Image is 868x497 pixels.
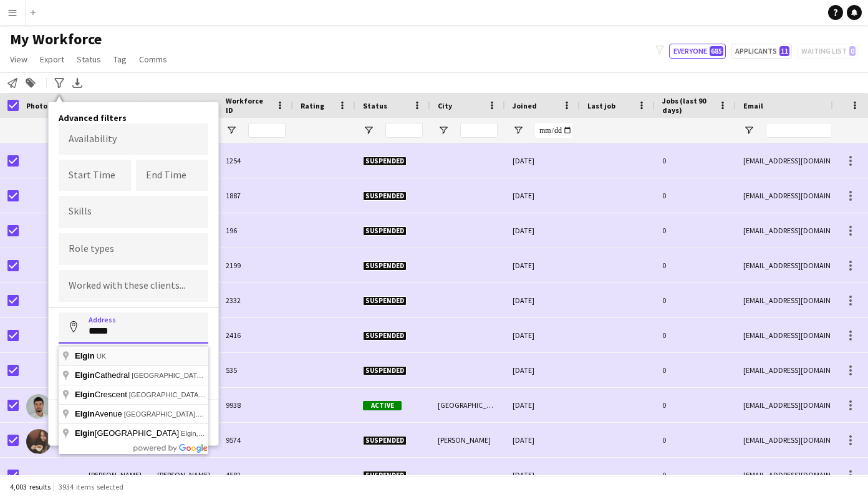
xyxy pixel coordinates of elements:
[59,112,208,123] h4: Advanced filters
[59,482,123,491] span: 3934 items selected
[655,353,736,387] div: 0
[75,390,95,399] span: Elgin
[226,125,237,136] button: Open Filter Menu
[69,281,198,292] input: Type to search clients...
[26,394,51,419] img: aadam tarabe
[513,101,537,110] span: Joined
[10,54,27,65] span: View
[218,213,293,248] div: 196
[363,436,407,445] span: Suspended
[710,46,723,56] span: 685
[248,123,286,138] input: Workforce ID Filter Input
[218,318,293,352] div: 2416
[655,143,736,178] div: 0
[69,206,198,218] input: Type to search skills...
[134,51,172,67] a: Comms
[430,388,505,422] div: [GEOGRAPHIC_DATA]
[505,458,580,492] div: [DATE]
[363,261,407,271] span: Suspended
[430,423,505,457] div: [PERSON_NAME]
[81,458,150,492] div: [PERSON_NAME]
[75,390,129,399] span: Crescent
[505,353,580,387] div: [DATE]
[226,96,271,115] span: Workforce ID
[363,191,407,201] span: Suspended
[655,248,736,282] div: 0
[743,101,763,110] span: Email
[109,51,132,67] a: Tag
[505,318,580,352] div: [DATE]
[301,101,324,110] span: Rating
[10,30,102,49] span: My Workforce
[75,428,95,438] span: Elgin
[655,283,736,317] div: 0
[505,283,580,317] div: [DATE]
[655,213,736,248] div: 0
[40,54,64,65] span: Export
[731,44,792,59] button: Applicants11
[363,296,407,306] span: Suspended
[35,51,69,67] a: Export
[363,366,407,375] span: Suspended
[5,75,20,90] app-action-btn: Notify workforce
[218,143,293,178] div: 1254
[363,226,407,236] span: Suspended
[5,51,32,67] a: View
[662,96,713,115] span: Jobs (last 90 days)
[669,44,726,59] button: Everyone685
[438,125,449,136] button: Open Filter Menu
[385,123,423,138] input: Status Filter Input
[72,51,106,67] a: Status
[505,143,580,178] div: [DATE]
[363,331,407,340] span: Suspended
[181,430,271,437] span: Elgin, [GEOGRAPHIC_DATA]
[218,353,293,387] div: 535
[460,123,498,138] input: City Filter Input
[75,428,181,438] span: [GEOGRAPHIC_DATA]
[23,75,38,90] app-action-btn: Add to tag
[69,244,198,255] input: Type to search role types...
[655,318,736,352] div: 0
[363,101,387,110] span: Status
[52,75,67,90] app-action-btn: Advanced filters
[363,471,407,480] span: Suspended
[505,388,580,422] div: [DATE]
[70,75,85,90] app-action-btn: Export XLSX
[218,423,293,457] div: 9574
[363,401,402,410] span: Active
[113,54,127,65] span: Tag
[150,458,218,492] div: [PERSON_NAME]
[363,157,407,166] span: Suspended
[26,101,47,110] span: Photo
[535,123,572,138] input: Joined Filter Input
[218,248,293,282] div: 2199
[655,388,736,422] div: 0
[363,125,374,136] button: Open Filter Menu
[655,423,736,457] div: 0
[505,178,580,213] div: [DATE]
[218,283,293,317] div: 2332
[139,54,167,65] span: Comms
[75,409,95,418] span: Elgin
[26,429,51,454] img: Aakriti Jain
[655,178,736,213] div: 0
[97,352,106,360] span: UK
[513,125,524,136] button: Open Filter Menu
[218,178,293,213] div: 1887
[124,410,271,418] span: [GEOGRAPHIC_DATA], [GEOGRAPHIC_DATA]
[505,248,580,282] div: [DATE]
[505,423,580,457] div: [DATE]
[75,351,95,360] span: Elgin
[77,54,101,65] span: Status
[438,101,452,110] span: City
[655,458,736,492] div: 0
[89,101,127,110] span: First Name
[779,46,789,56] span: 11
[129,391,276,398] span: [GEOGRAPHIC_DATA], [GEOGRAPHIC_DATA]
[157,101,194,110] span: Last Name
[75,370,95,380] span: Elgin
[132,372,278,379] span: [GEOGRAPHIC_DATA], [GEOGRAPHIC_DATA]
[75,370,132,380] span: Cathedral
[218,388,293,422] div: 9938
[75,409,124,418] span: Avenue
